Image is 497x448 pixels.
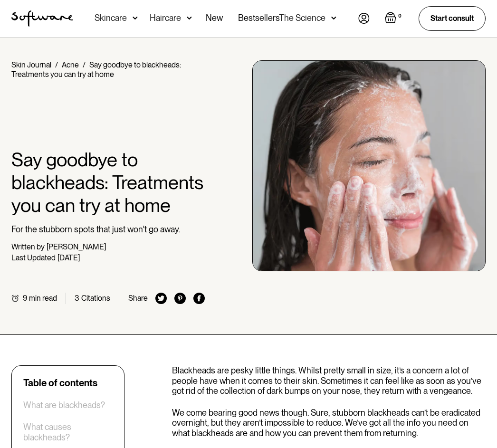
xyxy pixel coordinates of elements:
div: Share [128,294,148,303]
a: What causes blackheads? [23,422,113,442]
div: The Science [279,13,325,23]
p: For the stubborn spots that just won't go away. [11,224,205,235]
div: Written by [11,242,45,251]
img: arrow down [331,13,336,23]
div: 9 [23,294,27,303]
img: twitter icon [155,293,167,304]
div: 3 [75,294,79,303]
div: [PERSON_NAME] [47,242,106,251]
div: [DATE] [57,253,80,262]
h1: Say goodbye to blackheads: Treatments you can try at home [11,148,205,217]
img: arrow down [187,13,192,23]
img: pinterest icon [174,293,186,304]
div: Skincare [95,13,127,23]
div: / [83,60,86,69]
img: arrow down [133,13,138,23]
div: / [55,60,58,69]
img: facebook icon [193,293,205,304]
div: min read [29,294,57,303]
p: Blackheads are pesky little things. Whilst pretty small in size, it’s a concern a lot of people h... [172,365,486,396]
a: What are blackheads? [23,400,105,410]
div: 0 [396,12,403,20]
img: Software Logo [11,10,73,27]
div: Table of contents [23,377,97,389]
div: Say goodbye to blackheads: Treatments you can try at home [11,60,181,79]
a: Start consult [419,6,486,30]
div: Last Updated [11,253,56,262]
div: Citations [81,294,110,303]
a: home [11,10,73,27]
a: Open empty cart [385,12,403,25]
a: Acne [62,60,79,69]
p: We come bearing good news though. Sure, stubborn blackheads can’t be eradicated overnight, but th... [172,408,486,438]
div: Haircare [150,13,181,23]
a: Skin Journal [11,60,51,69]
